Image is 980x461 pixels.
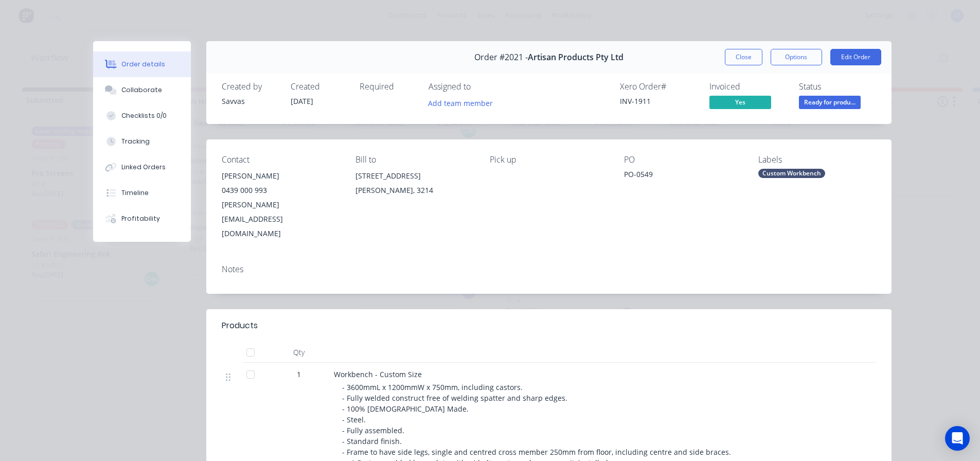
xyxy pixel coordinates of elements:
[291,96,313,106] span: [DATE]
[222,82,278,92] div: Created by
[624,169,742,183] div: PO-0549
[355,183,473,198] div: [PERSON_NAME], 3214
[222,169,340,241] div: [PERSON_NAME]0439 000 993[PERSON_NAME][EMAIL_ADDRESS][DOMAIN_NAME]
[93,77,191,103] button: Collaborate
[93,51,191,77] button: Order details
[709,96,771,109] span: Yes
[429,96,498,110] button: Add team member
[93,129,191,154] button: Tracking
[624,155,742,165] div: PO
[222,183,340,198] div: 0439 000 993
[93,103,191,129] button: Checklists 0/0
[799,82,876,92] div: Status
[360,82,416,92] div: Required
[121,111,167,120] div: Checklists 0/0
[291,82,347,92] div: Created
[121,85,162,95] div: Collaborate
[222,264,876,274] div: Notes
[355,155,473,165] div: Bill to
[725,49,762,65] button: Close
[758,169,825,178] div: Custom Workbench
[709,82,787,92] div: Invoiced
[222,320,258,332] div: Products
[474,52,528,62] span: Order #2021 -
[268,342,330,363] div: Qty
[528,52,623,62] span: Artisan Products Pty Ltd
[121,137,150,146] div: Tracking
[93,206,191,232] button: Profitability
[222,198,340,241] div: [PERSON_NAME][EMAIL_ADDRESS][DOMAIN_NAME]
[620,82,697,92] div: Xero Order #
[93,180,191,206] button: Timeline
[121,60,165,69] div: Order details
[422,96,498,110] button: Add team member
[93,154,191,180] button: Linked Orders
[429,82,531,92] div: Assigned to
[222,155,340,165] div: Contact
[121,188,149,198] div: Timeline
[334,369,422,379] span: Workbench - Custom Size
[799,96,861,109] span: Ready for produ...
[297,369,301,380] span: 1
[222,169,340,183] div: [PERSON_NAME]
[355,169,473,183] div: [STREET_ADDRESS]
[222,96,278,107] div: Savvas
[830,49,881,65] button: Edit Order
[121,163,166,172] div: Linked Orders
[620,96,697,107] div: INV-1911
[945,426,970,451] div: Open Intercom Messenger
[758,155,876,165] div: Labels
[490,155,608,165] div: Pick up
[355,169,473,202] div: [STREET_ADDRESS][PERSON_NAME], 3214
[799,96,861,111] button: Ready for produ...
[121,214,160,223] div: Profitability
[771,49,822,65] button: Options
